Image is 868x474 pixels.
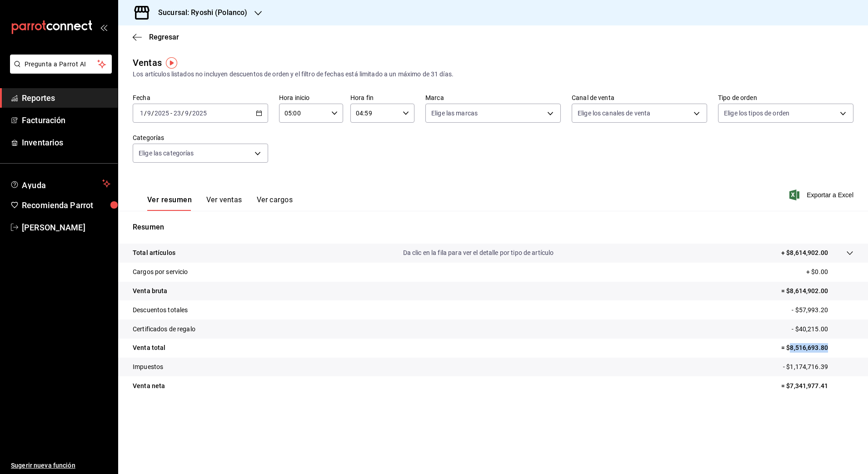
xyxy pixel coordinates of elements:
[792,305,853,315] p: - $57,993.20
[147,195,293,211] div: navigation tabs
[151,7,247,18] h3: Sucursal: Ryoshi (Polanco)
[192,110,207,117] input: ----
[181,110,184,117] span: /
[170,110,172,117] span: -
[22,221,110,234] span: [PERSON_NAME]
[133,70,853,79] div: Los artículos listados no incluyen descuentos de orden y el filtro de fechas está limitado a un m...
[781,381,853,391] p: = $7,341,977.41
[718,95,853,101] label: Tipo de orden
[206,195,242,211] button: Ver ventas
[350,95,414,101] label: Hora fin
[431,109,478,118] span: Elige las marcas
[791,190,853,200] button: Exportar a Excel
[147,110,151,117] input: --
[133,95,268,101] label: Fecha
[22,136,110,149] span: Inventarios
[154,110,170,117] input: ----
[792,324,853,334] p: - $40,215.00
[133,305,188,315] p: Descuentos totales
[133,33,179,41] button: Regresar
[133,248,175,258] p: Total artículos
[783,362,853,372] p: - $1,174,716.39
[724,109,789,118] span: Elige los tipos de orden
[781,248,828,258] p: + $8,614,902.00
[403,248,554,258] p: Da clic en la fila para ver el detalle por tipo de artículo
[133,222,853,233] p: Resumen
[100,24,107,31] button: open_drawer_menu
[806,267,853,277] p: + $0.00
[133,135,268,141] label: Categorías
[149,33,179,41] span: Regresar
[144,110,147,117] span: /
[133,324,195,334] p: Certificados de regalo
[166,57,177,69] img: Tooltip marker
[6,66,112,75] a: Pregunta a Parrot AI
[133,56,162,70] div: Ventas
[139,149,194,158] span: Elige las categorías
[781,343,853,353] p: = $8,516,693.80
[781,286,853,296] p: = $8,614,902.00
[425,95,561,101] label: Marca
[133,381,165,391] p: Venta neta
[133,362,163,372] p: Impuestos
[25,60,98,69] span: Pregunta a Parrot AI
[173,110,181,117] input: --
[11,461,110,470] span: Sugerir nueva función
[279,95,343,101] label: Hora inicio
[578,109,650,118] span: Elige los canales de venta
[189,110,192,117] span: /
[133,267,188,277] p: Cargos por servicio
[133,343,165,353] p: Venta total
[572,95,707,101] label: Canal de venta
[22,178,99,189] span: Ayuda
[185,110,189,117] input: --
[147,195,192,211] button: Ver resumen
[10,55,112,74] button: Pregunta a Parrot AI
[22,114,110,126] span: Facturación
[22,199,110,211] span: Recomienda Parrot
[257,195,293,211] button: Ver cargos
[151,110,154,117] span: /
[140,110,144,117] input: --
[22,92,110,104] span: Reportes
[133,286,167,296] p: Venta bruta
